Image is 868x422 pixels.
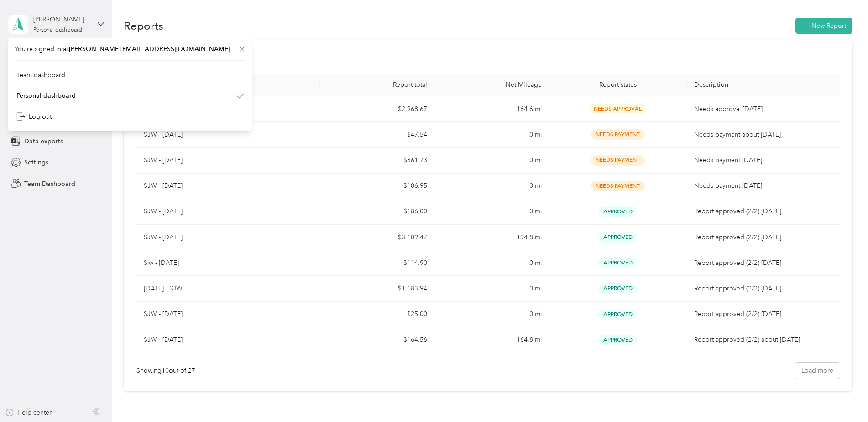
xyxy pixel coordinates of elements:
span: You’re signed in as [15,44,246,54]
td: $3,109.47 [320,225,434,250]
p: SJW - [DATE] [144,155,183,165]
td: 0 mi [434,302,549,327]
div: [PERSON_NAME] [33,15,90,24]
div: Team dashboard [16,70,65,80]
th: Report total [320,74,434,96]
p: Report approved (2/2) [DATE] [694,232,832,243]
span: Needs Payment [591,155,645,165]
p: Sjw - [DATE] [144,258,179,268]
span: Needs Payment [591,181,645,191]
td: 0 mi [434,199,549,225]
span: [PERSON_NAME][EMAIL_ADDRESS][DOMAIN_NAME] [69,45,230,53]
td: $164.56 [320,327,434,353]
div: Showing 10 out of 27 [136,366,195,375]
td: 0 mi [434,122,549,148]
p: Report approved (2/2) [DATE] [694,309,832,319]
p: SJW - [DATE] [144,206,183,216]
h1: Reports [124,21,163,31]
p: Report approved (2/2) [DATE] [694,206,832,216]
td: $106.95 [320,174,434,199]
p: Needs payment [DATE] [694,155,832,165]
td: $47.54 [320,122,434,148]
td: 194.8 mi [434,225,549,250]
p: Report approved (2/2) about [DATE] [694,335,832,345]
div: Personal dashboard [16,91,76,100]
td: $114.90 [320,250,434,276]
button: Help center [5,408,52,417]
td: 0 mi [434,174,549,199]
iframe: Everlance-gr Chat Button Frame [817,371,868,422]
td: 164.8 mi [434,327,549,353]
p: Needs approval [DATE] [694,104,832,114]
td: $186.00 [320,199,434,225]
th: Description [687,74,840,96]
p: Report approved (2/2) [DATE] [694,284,832,294]
td: $1,183.94 [320,276,434,301]
p: SJW - [DATE] [144,232,183,243]
td: 0 mi [434,250,549,276]
button: New Report [795,18,852,34]
p: [DATE] - SJW [144,284,183,294]
span: Team Dashboard [24,179,75,189]
button: Load more [795,363,840,379]
td: 0 mi [434,148,549,173]
div: Report status [556,81,679,89]
span: Approved [598,309,637,320]
td: 0 mi [434,276,549,301]
p: Report approved (2/2) [DATE] [694,258,832,268]
td: 164.6 mi [434,96,549,122]
span: Approved [598,335,637,345]
span: Approved [598,206,637,217]
p: SJW - [DATE] [144,335,183,345]
span: Settings [24,158,48,167]
span: Approved [598,258,637,268]
p: SJW - [DATE] [144,130,183,140]
span: Data exports [24,137,63,146]
span: Needs Approval [589,104,647,114]
td: $2,968.67 [320,96,434,122]
td: $361.73 [320,148,434,173]
th: Net Mileage [434,74,549,96]
span: Approved [598,283,637,294]
span: Approved [598,232,637,243]
span: Needs Payment [591,129,645,140]
div: Personal dashboard [33,27,82,33]
p: SJW - [DATE] [144,309,183,319]
p: SJW - [DATE] [144,181,183,191]
div: Log out [16,112,52,121]
td: $25.00 [320,302,434,327]
p: Needs payment about [DATE] [694,130,832,140]
p: Needs payment [DATE] [694,181,832,191]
